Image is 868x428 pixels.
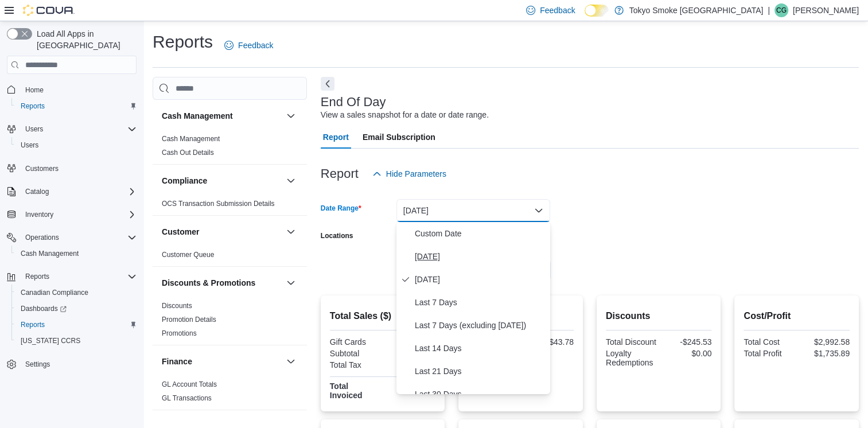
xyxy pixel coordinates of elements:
[284,174,298,188] button: Compliance
[330,337,380,347] div: Gift Cards
[21,231,137,244] span: Operations
[21,288,88,297] span: Canadian Compliance
[629,3,764,17] p: Tokyo Smoke [GEOGRAPHIC_DATA]
[162,148,214,157] span: Cash Out Details
[2,184,141,200] button: Catalog
[153,378,307,410] div: Finance
[2,229,141,246] button: Operations
[16,302,137,316] span: Dashboards
[162,316,216,324] a: Promotion Details
[11,246,141,262] button: Cash Management
[16,318,137,332] span: Reports
[396,199,550,222] button: [DATE]
[799,337,850,347] div: $2,992.58
[21,185,137,199] span: Catalog
[661,337,711,347] div: -$245.53
[744,349,794,358] div: Total Profit
[16,302,71,316] a: Dashboards
[21,122,137,136] span: Users
[2,356,141,372] button: Settings
[25,360,50,369] span: Settings
[162,226,199,238] h3: Customer
[162,301,192,310] span: Discounts
[774,3,788,17] div: Craig Gill
[25,210,53,219] span: Inventory
[330,309,436,323] h2: Total Sales ($)
[153,299,307,345] div: Discounts & Promotions
[162,250,214,259] span: Customer Queue
[153,30,213,53] h1: Reports
[415,250,546,263] span: [DATE]
[330,360,380,369] div: Total Tax
[585,5,609,17] input: Dark Mode
[162,226,282,238] button: Customer
[162,251,214,259] a: Customer Queue
[162,110,282,122] button: Cash Management
[330,349,380,358] div: Subtotal
[415,273,546,286] span: [DATE]
[16,334,85,348] a: [US_STATE] CCRS
[21,304,67,313] span: Dashboards
[162,315,216,324] span: Promotion Details
[284,276,298,290] button: Discounts & Promotions
[396,222,550,394] div: Select listbox
[415,318,546,332] span: Last 7 Days (excluding [DATE])
[25,85,44,95] span: Home
[162,380,217,388] a: GL Account Totals
[162,356,282,367] button: Finance
[16,286,137,299] span: Canadian Compliance
[21,320,45,329] span: Reports
[162,380,217,389] span: GL Account Totals
[162,329,197,337] a: Promotions
[799,349,850,358] div: $1,735.89
[540,5,575,16] span: Feedback
[25,272,49,281] span: Reports
[21,83,48,97] a: Home
[415,227,546,240] span: Custom Date
[16,138,43,152] a: Users
[415,364,546,378] span: Last 21 Days
[21,161,137,176] span: Customers
[16,99,137,113] span: Reports
[25,164,59,173] span: Customers
[21,357,55,371] a: Settings
[21,162,63,176] a: Customers
[744,309,850,323] h2: Cost/Profit
[2,121,141,137] button: Users
[606,309,712,323] h2: Discounts
[21,102,45,111] span: Reports
[11,301,141,317] a: Dashboards
[323,126,349,149] span: Report
[238,40,273,51] span: Feedback
[25,187,49,196] span: Catalog
[321,204,361,213] label: Date Range
[21,249,79,258] span: Cash Management
[16,138,137,152] span: Users
[330,382,363,400] strong: Total Invoiced
[284,109,298,123] button: Cash Management
[284,355,298,368] button: Finance
[21,185,53,199] button: Catalog
[21,122,48,136] button: Users
[21,231,64,244] button: Operations
[321,109,489,121] div: View a sales snapshot for a date or date range.
[21,141,38,150] span: Users
[321,167,359,181] h3: Report
[16,286,93,299] a: Canadian Compliance
[153,132,307,164] div: Cash Management
[386,168,446,180] span: Hide Parameters
[25,233,59,242] span: Operations
[744,337,794,347] div: Total Cost
[11,285,141,301] button: Canadian Compliance
[11,137,141,153] button: Users
[321,77,334,91] button: Next
[162,175,282,186] button: Compliance
[11,98,141,114] button: Reports
[162,277,255,289] h3: Discounts & Promotions
[21,336,80,345] span: [US_STATE] CCRS
[21,270,137,283] span: Reports
[415,387,546,401] span: Last 30 Days
[368,162,451,185] button: Hide Parameters
[415,341,546,355] span: Last 14 Days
